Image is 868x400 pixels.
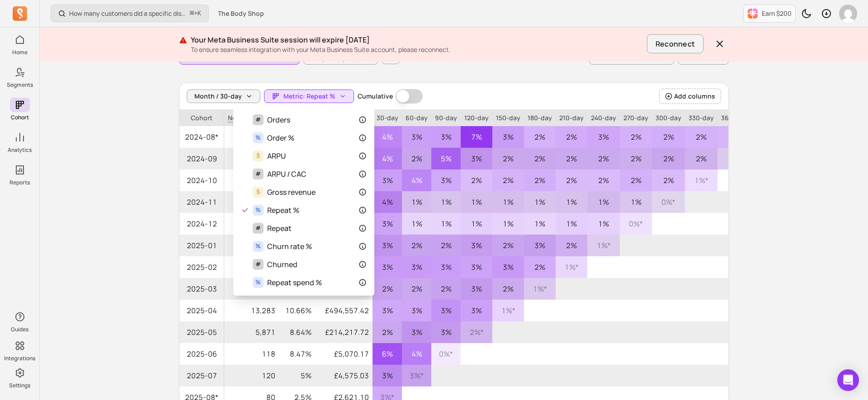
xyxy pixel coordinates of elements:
span: Gross revenue [267,187,316,198]
span: Orders [267,114,290,125]
button: Metric: Repeat % [264,89,354,103]
span: $ [253,151,264,161]
span: # [253,223,264,234]
span: Metric: Repeat % [283,92,335,101]
span: # [253,114,264,125]
span: Repeat [267,223,292,234]
div: Metric: Repeat % [233,107,374,296]
span: Churn rate % [267,241,312,252]
span: % [253,277,264,288]
span: % [253,205,264,216]
span: Repeat % [267,205,299,216]
span: Order % [267,132,294,143]
span: ARPU / CAC [267,169,307,179]
span: Repeat spend % [267,277,322,288]
span: ARPU [267,151,286,161]
span: % [253,132,264,143]
span: # [253,169,264,179]
span: Churned [267,259,297,270]
span: % [253,241,264,252]
span: $ [253,187,264,198]
span: # [253,259,264,270]
div: Open Intercom Messenger [837,369,859,391]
